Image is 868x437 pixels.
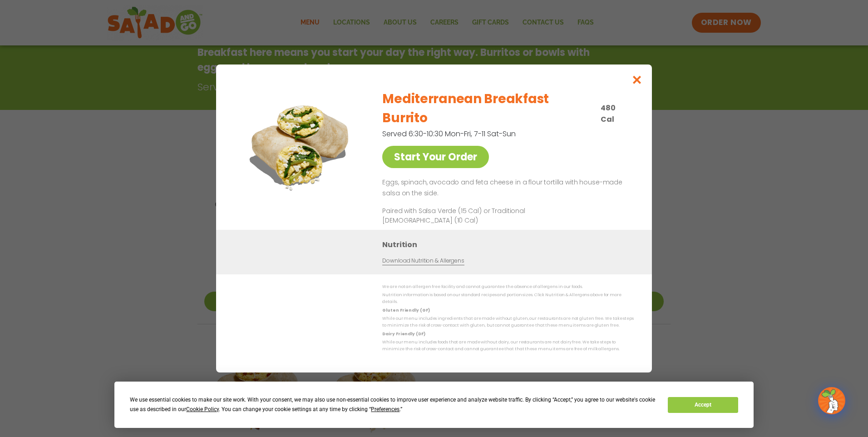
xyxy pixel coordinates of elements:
[114,382,754,428] div: Cookie Consent Prompt
[382,206,550,225] p: Paired with Salsa Verde (15 Cal) or Traditional [DEMOGRAPHIC_DATA] (10 Cal)
[382,257,464,265] a: Download Nutrition & Allergens
[130,395,657,414] div: We use essential cookies to make our site work. With your consent, we may also use non-essential ...
[668,397,738,413] button: Accept
[382,239,638,250] h3: Nutrition
[186,406,219,412] span: Cookie Policy
[382,146,489,168] a: Start Your Order
[382,292,634,306] p: Nutrition information is based on our standard recipes and portion sizes. Click Nutrition & Aller...
[622,65,652,95] button: Close modal
[382,315,634,329] p: While our menu includes ingredients that are made without gluten, our restaurants are not gluten ...
[237,83,364,210] img: Featured product photo for Mediterranean Breakfast Burrito
[382,89,595,128] h2: Mediterranean Breakfast Burrito
[382,177,630,199] p: Eggs, spinach, avocado and feta cheese in a flour tortilla with house-made salsa on the side.
[382,308,429,313] strong: Gluten Friendly (GF)
[382,331,425,337] strong: Dairy Friendly (DF)
[382,339,634,353] p: While our menu includes foods that are made without dairy, our restaurants are not dairy free. We...
[382,283,634,290] p: We are not an allergen free facility and cannot guarantee the absence of allergens in our foods.
[382,128,587,139] p: Served 6:30-10:30 Mon-Fri, 7-11 Sat-Sun
[371,406,399,412] span: Preferences
[819,388,844,413] img: wpChatIcon
[601,102,630,125] p: 480 Cal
